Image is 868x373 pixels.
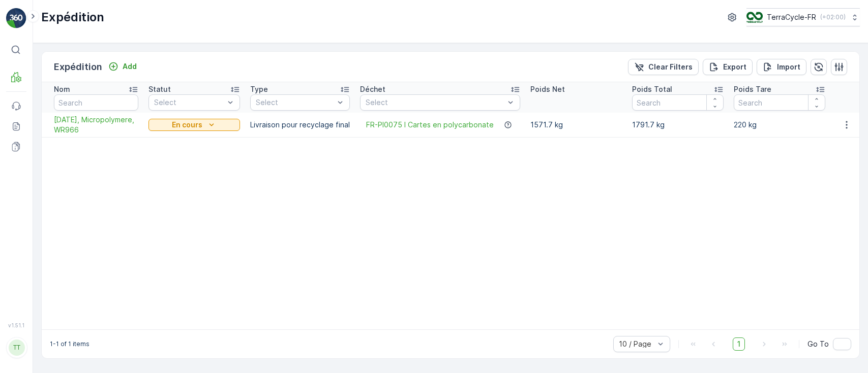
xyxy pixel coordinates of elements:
button: Export [703,59,753,75]
p: Expédition [41,9,104,25]
p: 220 kg [734,120,825,130]
p: Expédition [54,60,102,74]
span: [DATE], Micropolymere, WR966 [54,115,138,135]
button: TT [6,330,26,365]
p: 1-1 of 1 items [50,340,89,348]
span: Go To [807,339,829,349]
button: TerraCycle-FR(+02:00) [746,8,860,26]
p: Select [154,97,224,108]
input: Search [632,94,724,111]
p: ( +02:00 ) [820,13,846,21]
p: Livraison pour recyclage final [250,120,350,130]
a: FR-PI0075 I Cartes en polycarbonate [366,120,494,130]
button: En cours [148,119,240,131]
p: Statut [148,84,171,94]
input: Search [54,94,138,111]
button: Import [757,59,806,75]
p: Déchet [360,84,385,94]
p: Select [256,97,334,108]
span: v 1.51.1 [6,322,26,328]
p: En cours [172,120,202,130]
p: 1791.7 kg [632,120,724,130]
p: Nom [54,84,70,94]
p: Poids Tare [734,84,771,94]
p: Import [777,62,800,72]
span: 1 [733,337,745,351]
img: logo [6,8,26,28]
p: Select [366,97,504,108]
div: TT [9,340,25,356]
p: Export [723,62,746,72]
p: 1571.7 kg [530,120,622,130]
p: Type [250,84,268,94]
button: Clear Filters [628,59,699,75]
button: Add [104,60,141,73]
p: Poids Total [632,84,672,94]
input: Search [734,94,825,111]
p: TerraCycle-FR [767,12,816,22]
p: Poids Net [530,84,565,94]
p: Add [123,61,137,72]
p: Clear Filters [648,62,693,72]
img: TC_H152nZO.png [746,12,763,23]
a: 09.09.2025, Micropolymere, WR966 [54,115,138,135]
